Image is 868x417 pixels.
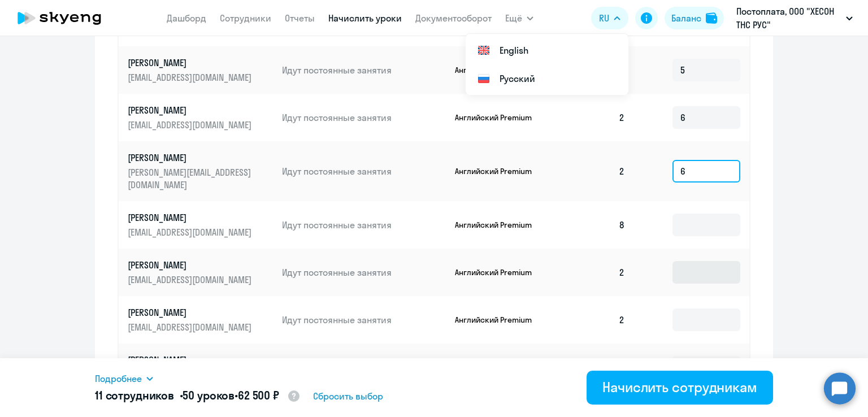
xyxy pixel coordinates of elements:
td: 8 [555,201,634,249]
p: Английский Premium [455,220,540,230]
p: Идут постоянные занятия [282,64,446,76]
p: Идут постоянные занятия [282,165,446,177]
a: [PERSON_NAME][EMAIL_ADDRESS][DOMAIN_NAME] [128,57,273,84]
span: 62 500 ₽ [238,388,279,402]
a: Сотрудники [220,12,271,24]
p: [PERSON_NAME][EMAIL_ADDRESS][DOMAIN_NAME] [128,166,254,191]
img: Русский [477,72,491,85]
p: [PERSON_NAME] [128,354,254,366]
p: [PERSON_NAME] [128,306,254,319]
a: Документооборот [415,12,492,24]
p: [PERSON_NAME] [128,57,254,69]
span: Сбросить выбор [313,389,383,403]
p: Идут постоянные занятия [282,314,446,326]
td: 1 [555,344,634,391]
span: RU [599,11,609,25]
button: RU [591,7,628,29]
p: [EMAIL_ADDRESS][DOMAIN_NAME] [128,119,254,131]
p: Идут постоянные занятия [282,219,446,231]
a: Дашборд [167,12,206,24]
td: 2 [555,249,634,296]
p: [EMAIL_ADDRESS][DOMAIN_NAME] [128,321,254,333]
ul: Ещё [466,34,628,95]
p: Английский Premium [455,65,540,75]
td: 2 [555,141,634,201]
a: [PERSON_NAME][EMAIL_ADDRESS][DOMAIN_NAME] [128,306,273,333]
td: 2 [555,296,634,344]
a: [PERSON_NAME][PERSON_NAME][EMAIL_ADDRESS][DOMAIN_NAME] [128,151,273,191]
a: [PERSON_NAME][EMAIL_ADDRESS][DOMAIN_NAME] [128,354,273,381]
p: Английский Premium [455,267,540,277]
td: 2 [555,94,634,141]
a: Начислить уроки [328,12,402,24]
p: Постоплата, ООО "ХЕСОН ТНС РУС" [736,5,841,32]
img: English [477,44,491,57]
p: Английский Premium [455,112,540,123]
p: [PERSON_NAME] [128,211,254,224]
span: Подробнее [95,372,142,385]
span: 50 уроков [183,388,235,402]
a: [PERSON_NAME][EMAIL_ADDRESS][DOMAIN_NAME] [128,211,273,238]
p: [EMAIL_ADDRESS][DOMAIN_NAME] [128,71,254,84]
p: [EMAIL_ADDRESS][DOMAIN_NAME] [128,226,254,238]
button: Постоплата, ООО "ХЕСОН ТНС РУС" [731,5,858,32]
p: [EMAIL_ADDRESS][DOMAIN_NAME] [128,273,254,286]
p: Идут постоянные занятия [282,111,446,124]
h5: 11 сотрудников • • [95,388,301,405]
a: [PERSON_NAME][EMAIL_ADDRESS][DOMAIN_NAME] [128,259,273,286]
img: balance [706,12,717,24]
div: Баланс [671,11,701,25]
p: [PERSON_NAME] [128,104,254,116]
div: Начислить сотрудникам [602,378,757,396]
button: Ещё [505,7,533,29]
button: Балансbalance [665,7,724,29]
a: Отчеты [285,12,315,24]
p: [PERSON_NAME] [128,259,254,271]
p: Английский Premium [455,166,540,176]
span: Ещё [505,11,522,25]
p: Идут постоянные занятия [282,266,446,279]
p: [PERSON_NAME] [128,151,254,164]
a: [PERSON_NAME][EMAIL_ADDRESS][DOMAIN_NAME] [128,104,273,131]
p: Английский Premium [455,315,540,325]
button: Начислить сотрудникам [587,371,773,405]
